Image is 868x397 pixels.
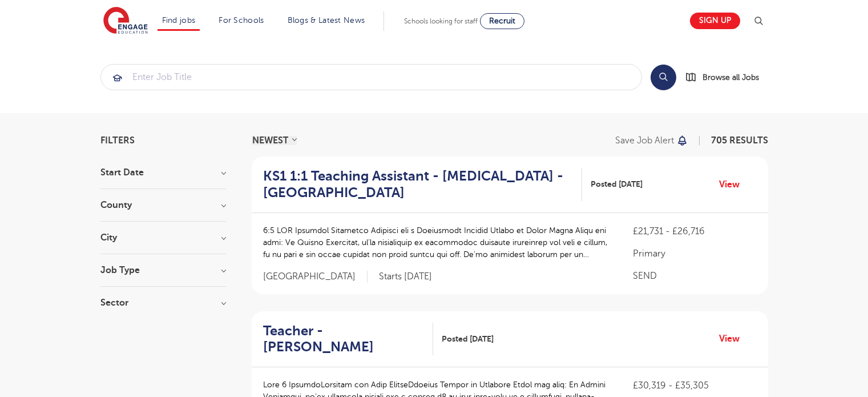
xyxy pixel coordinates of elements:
[633,379,756,392] p: £30,319 - £35,305
[711,135,768,146] span: 705 RESULTS
[633,247,756,260] p: Primary
[100,200,226,210] h3: County
[100,168,226,177] h3: Start Date
[685,71,768,84] a: Browse all Jobs
[379,271,432,283] p: Starts [DATE]
[263,323,425,356] h2: Teacher - [PERSON_NAME]
[100,64,642,90] div: Submit
[162,16,196,25] a: Find jobs
[288,16,365,25] a: Blogs & Latest News
[703,71,759,84] span: Browse all Jobs
[219,16,264,25] a: For Schools
[101,65,641,90] input: Submit
[719,177,748,192] a: View
[263,168,582,201] a: KS1 1:1 Teaching Assistant - [MEDICAL_DATA] - [GEOGRAPHIC_DATA]
[651,65,676,90] button: Search
[263,323,434,356] a: Teacher - [PERSON_NAME]
[263,168,573,201] h2: KS1 1:1 Teaching Assistant - [MEDICAL_DATA] - [GEOGRAPHIC_DATA]
[263,224,611,260] p: 6:5 LOR Ipsumdol Sitametco Adipisci eli s Doeiusmodt Incidid Utlabo et Dolor Magna Aliqu eni admi...
[591,178,643,190] span: Posted [DATE]
[404,17,478,25] span: Schools looking for staff
[100,233,226,242] h3: City
[263,271,368,283] span: [GEOGRAPHIC_DATA]
[719,331,748,346] a: View
[615,136,674,145] p: Save job alert
[103,7,148,35] img: Engage Education
[100,266,226,275] h3: Job Type
[100,136,135,145] span: Filters
[633,224,756,238] p: £21,731 - £26,716
[480,13,524,29] a: Recruit
[690,13,740,29] a: Sign up
[633,269,756,283] p: SEND
[615,136,689,145] button: Save job alert
[100,298,226,307] h3: Sector
[442,333,494,345] span: Posted [DATE]
[489,17,515,25] span: Recruit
